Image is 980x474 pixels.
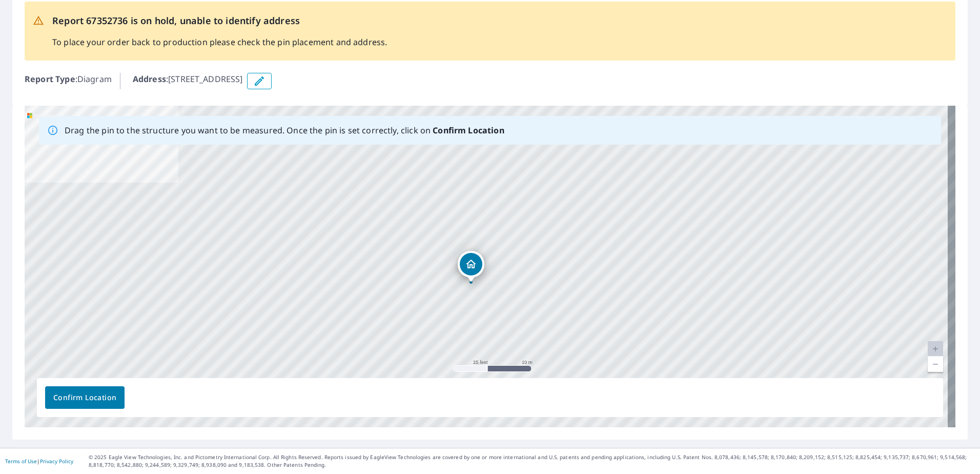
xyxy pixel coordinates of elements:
[53,391,116,404] span: Confirm Location
[5,458,73,464] p: |
[65,124,504,136] p: Drag the pin to the structure you want to be measured. Once the pin is set correctly, click on
[25,73,112,89] p: : Diagram
[40,458,73,465] a: Privacy Policy
[25,73,75,85] b: Report Type
[433,125,504,136] b: Confirm Location
[52,14,387,28] p: Report 67352736 is on hold, unable to identify address
[928,357,943,372] a: Current Level 20, Zoom Out
[5,458,37,465] a: Terms of Use
[133,73,166,85] b: Address
[45,386,125,409] button: Confirm Location
[89,453,975,469] p: © 2025 Eagle View Technologies, Inc. and Pictometry International Corp. All Rights Reserved. Repo...
[52,36,387,48] p: To place your order back to production please check the pin placement and address.
[928,341,943,357] a: Current Level 20, Zoom In Disabled
[133,73,243,89] p: : [STREET_ADDRESS]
